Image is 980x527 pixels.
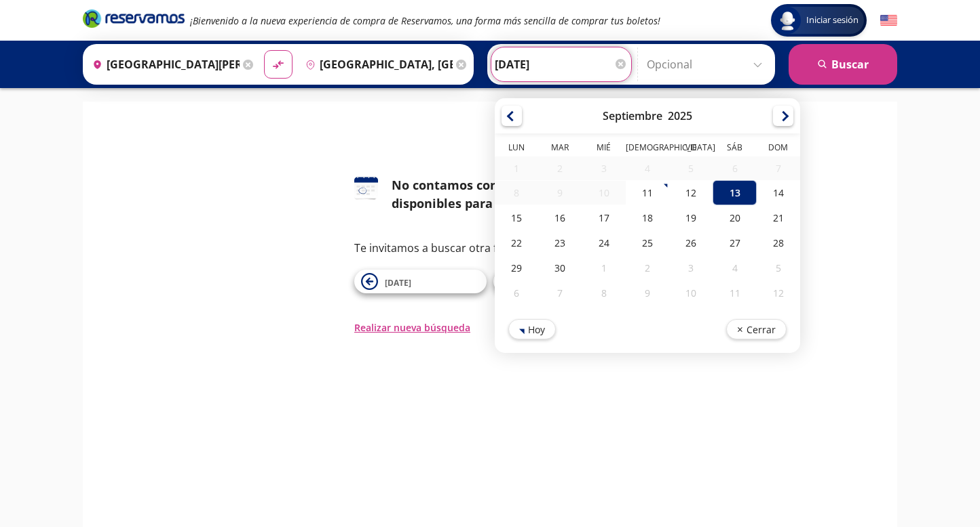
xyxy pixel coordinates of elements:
div: 07-Oct-25 [538,280,582,305]
div: 28-Sep-25 [757,230,800,255]
div: 02-Sep-25 [538,156,582,180]
div: 06-Sep-25 [713,156,756,180]
div: 11-Sep-25 [626,180,669,205]
div: 16-Sep-25 [538,205,582,230]
button: Hoy [508,319,556,339]
div: 04-Sep-25 [626,156,669,180]
button: Realizar nueva búsqueda [354,320,470,335]
input: Elegir Fecha [495,47,628,81]
div: 17-Sep-25 [582,205,626,230]
div: 19-Sep-25 [669,205,713,230]
em: ¡Bienvenido a la nueva experiencia de compra de Reservamos, una forma más sencilla de comprar tus... [190,14,660,27]
th: Lunes [495,142,538,156]
button: [DATE] [493,270,626,293]
div: 06-Oct-25 [495,280,538,305]
button: [DATE] [354,270,487,293]
div: 09-Sep-25 [538,181,582,205]
div: 10-Oct-25 [669,280,713,305]
input: Buscar Origen [87,47,240,81]
div: 22-Sep-25 [495,230,538,255]
span: [DATE] [385,277,411,289]
div: 12-Oct-25 [757,280,800,305]
div: 03-Oct-25 [669,255,713,280]
a: Brand Logo [83,8,185,33]
div: 10-Sep-25 [582,181,626,205]
input: Buscar Destino [300,47,453,81]
div: 08-Sep-25 [495,181,538,205]
th: Miércoles [582,142,626,156]
div: 20-Sep-25 [713,205,756,230]
div: 21-Sep-25 [757,205,800,230]
div: 01-Oct-25 [582,255,626,280]
th: Jueves [626,142,669,156]
div: 11-Oct-25 [713,280,756,305]
button: English [880,12,897,29]
input: Opcional [647,47,768,81]
div: 09-Oct-25 [626,280,669,305]
i: Brand Logo [83,8,185,28]
div: 13-Sep-25 [713,180,756,205]
div: 07-Sep-25 [757,156,800,180]
div: No contamos con horarios disponibles para esta fecha [392,176,626,213]
div: 24-Sep-25 [582,230,626,255]
div: 2025 [668,108,692,123]
div: 05-Oct-25 [757,255,800,280]
div: 12-Sep-25 [669,180,713,205]
div: 03-Sep-25 [582,156,626,180]
div: 29-Sep-25 [495,255,538,280]
th: Domingo [757,142,800,156]
div: 23-Sep-25 [538,230,582,255]
div: 26-Sep-25 [669,230,713,255]
th: Sábado [713,142,756,156]
div: 27-Sep-25 [713,230,756,255]
p: Te invitamos a buscar otra fecha o ruta [354,240,626,256]
div: 01-Sep-25 [495,156,538,180]
div: 15-Sep-25 [495,205,538,230]
div: Septiembre [603,108,662,123]
div: 04-Oct-25 [713,255,756,280]
div: 25-Sep-25 [626,230,669,255]
div: 08-Oct-25 [582,280,626,305]
div: 30-Sep-25 [538,255,582,280]
button: Buscar [789,44,897,85]
th: Viernes [669,142,713,156]
button: Cerrar [726,319,787,339]
div: 02-Oct-25 [626,255,669,280]
div: 05-Sep-25 [669,156,713,180]
div: 18-Sep-25 [626,205,669,230]
th: Martes [538,142,582,156]
div: 14-Sep-25 [757,180,800,205]
span: Iniciar sesión [801,14,864,27]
